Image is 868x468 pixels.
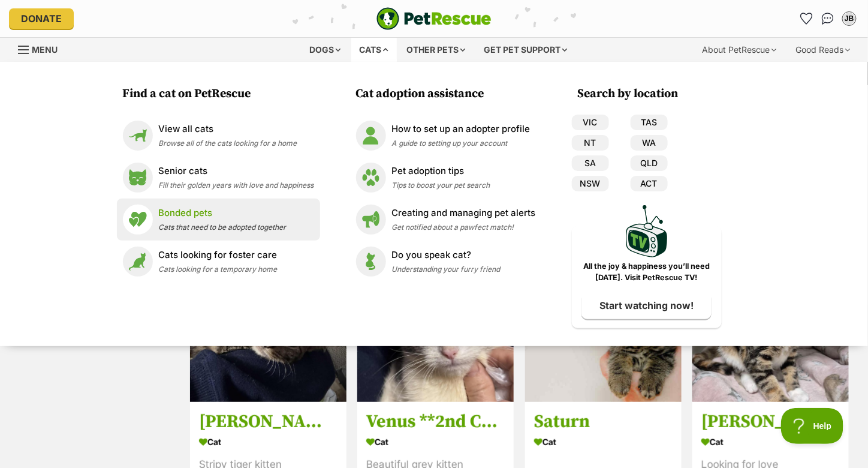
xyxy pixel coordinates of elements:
[356,163,536,193] a: Pet adoption tips Pet adoption tips Tips to boost your pet search
[631,135,668,151] a: WA
[781,408,844,444] iframe: Help Scout Beacon - Open
[701,410,840,433] h3: [PERSON_NAME]
[356,247,386,277] img: Do you speak cat?
[840,9,859,28] button: My account
[392,206,536,220] p: Creating and managing pet alerts
[376,7,492,30] a: PetRescue
[399,38,474,62] div: Other pets
[631,115,668,130] a: TAS
[376,7,492,30] img: logo-e224e6f780fb5917bec1dbf3a21bbac754714ae5b6737aabdf751b685950b380.svg
[123,163,153,193] img: Senior cats
[797,9,816,28] a: Favourites
[392,122,531,136] p: How to set up an adopter profile
[123,205,314,235] a: Bonded pets Bonded pets Cats that need to be adopted together
[351,38,397,62] div: Cats
[626,205,668,257] img: PetRescue TV logo
[159,206,287,220] p: Bonded pets
[199,410,337,433] h3: [PERSON_NAME] **2nd Chance Cat Rescue**
[572,115,609,130] a: VIC
[392,248,501,262] p: Do you speak cat?
[159,122,297,136] p: View all cats
[9,8,74,29] a: Donate
[356,86,542,103] h3: Cat adoption assistance
[123,121,314,151] a: View all cats View all cats Browse all of the cats looking for a home
[581,261,713,284] p: All the joy & happiness you’ll need [DATE]. Visit PetRescue TV!
[356,247,536,277] a: Do you speak cat? Do you speak cat? Understanding your furry friend
[534,433,673,451] div: Cat
[356,205,536,235] a: Creating and managing pet alerts Creating and managing pet alerts Get notified about a pawfect ma...
[572,155,609,171] a: SA
[843,13,855,25] div: JB
[578,86,722,103] h3: Search by location
[123,205,153,235] img: Bonded pets
[392,181,490,190] span: Tips to boost your pet search
[572,135,609,151] a: NT
[572,176,609,191] a: NSW
[818,9,837,28] a: Conversations
[159,164,314,178] p: Senior cats
[123,247,153,277] img: Cats looking for foster care
[788,38,859,62] div: Good Reads
[392,164,490,178] p: Pet adoption tips
[199,433,337,451] div: Cat
[392,139,508,148] span: A guide to setting up your account
[534,410,673,433] h3: Saturn
[32,44,58,55] span: Menu
[159,223,287,232] span: Cats that need to be adopted together
[123,86,320,103] h3: Find a cat on PetRescue
[701,433,840,451] div: Cat
[631,155,668,171] a: QLD
[525,392,682,404] a: Adopted
[581,292,712,319] a: Start watching now!
[694,38,785,62] div: About PetRescue
[123,121,153,151] img: View all cats
[18,38,66,59] a: Menu
[356,121,386,151] img: How to set up an adopter profile
[159,181,314,190] span: Fill their golden years with love and happiness
[123,247,314,277] a: Cats looking for foster care Cats looking for foster care Cats looking for a temporary home
[356,121,536,151] a: How to set up an adopter profile How to set up an adopter profile A guide to setting up your account
[123,163,314,193] a: Senior cats Senior cats Fill their golden years with love and happiness
[822,13,834,25] img: chat-41dd97257d64d25036548639549fe6c8038ab92f7586957e7f3b1b290dea8141.svg
[159,139,297,148] span: Browse all of the cats looking for a home
[392,265,501,274] span: Understanding your furry friend
[631,176,668,191] a: ACT
[476,38,576,62] div: Get pet support
[392,223,514,232] span: Get notified about a pawfect match!
[366,433,505,451] div: Cat
[159,248,278,262] p: Cats looking for foster care
[302,38,349,62] div: Dogs
[356,205,386,235] img: Creating and managing pet alerts
[366,410,505,433] h3: Venus **2nd Chance Cat Rescue**
[159,265,278,274] span: Cats looking for a temporary home
[797,9,859,28] ul: Account quick links
[356,163,386,193] img: Pet adoption tips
